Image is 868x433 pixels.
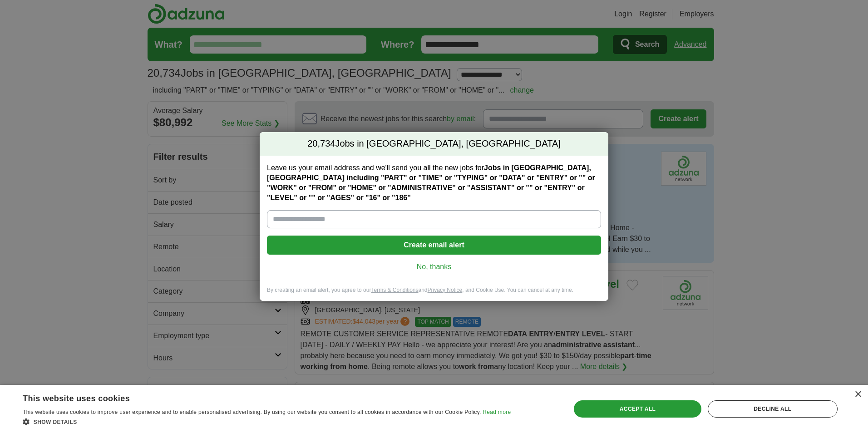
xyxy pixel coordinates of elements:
[854,391,861,398] div: Close
[260,132,608,156] h2: Jobs in [GEOGRAPHIC_DATA], [GEOGRAPHIC_DATA]
[260,286,608,301] div: By creating an email alert, you agree to our and , and Cookie Use. You can cancel at any time.
[23,417,511,426] div: Show details
[483,409,511,415] a: Read more, opens a new window
[371,287,418,293] a: Terms & Conditions
[267,236,601,255] button: Create email alert
[708,400,838,418] div: Decline all
[23,409,481,415] span: This website uses cookies to improve user experience and to enable personalised advertising. By u...
[428,287,463,293] a: Privacy Notice
[307,138,335,150] span: 20,734
[574,400,701,418] div: Accept all
[267,163,601,203] label: Leave us your email address and we'll send you all the new jobs for
[267,164,595,202] strong: Jobs in [GEOGRAPHIC_DATA], [GEOGRAPHIC_DATA] including "PART" or "TIME" or "TYPING" or "DATA" or ...
[23,390,488,404] div: This website uses cookies
[34,419,77,425] span: Show details
[274,262,594,272] a: No, thanks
